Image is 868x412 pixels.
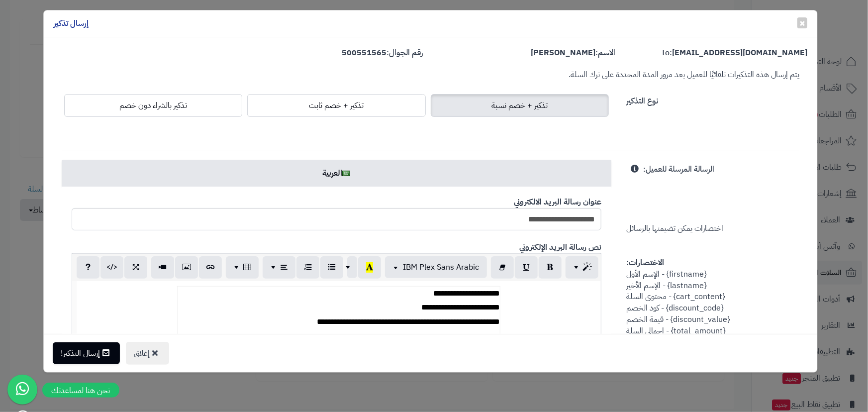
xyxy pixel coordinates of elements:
strong: [PERSON_NAME] [531,47,595,59]
span: تذكير بالشراء دون خصم [119,100,187,111]
h4: إرسال تذكير [54,18,89,29]
b: نص رسالة البريد الإلكتروني [519,241,601,253]
label: To: [661,47,807,59]
span: × [799,15,805,30]
b: عنوان رسالة البريد الالكتروني [514,196,601,208]
label: نوع التذكير [626,92,658,107]
strong: [EMAIL_ADDRESS][DOMAIN_NAME] [672,47,807,59]
span: اختصارات يمكن تضيمنها بالرسائل {firstname} - الإسم الأول {lastname} - الإسم الأخير {cart_content}... [626,163,735,371]
small: يتم إرسال هذه التذكيرات تلقائيًا للعميل بعد مرور المدة المحددة على ترك السلة. [569,69,799,81]
span: IBM Plex Sans Arabic [403,261,479,273]
label: الرسالة المرسلة للعميل: [643,160,714,175]
strong: 500551565 [342,47,387,59]
strong: الاختصارات: [626,257,664,269]
label: رقم الجوال: [342,47,423,59]
a: العربية [62,160,611,187]
button: إغلاق [126,342,169,365]
label: الاسم: [531,47,615,59]
span: تذكير + خصم ثابت [309,100,364,111]
span: تذكير + خصم نسبة [491,100,548,111]
img: ar.png [342,171,350,176]
button: إرسال التذكير! [53,342,120,364]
